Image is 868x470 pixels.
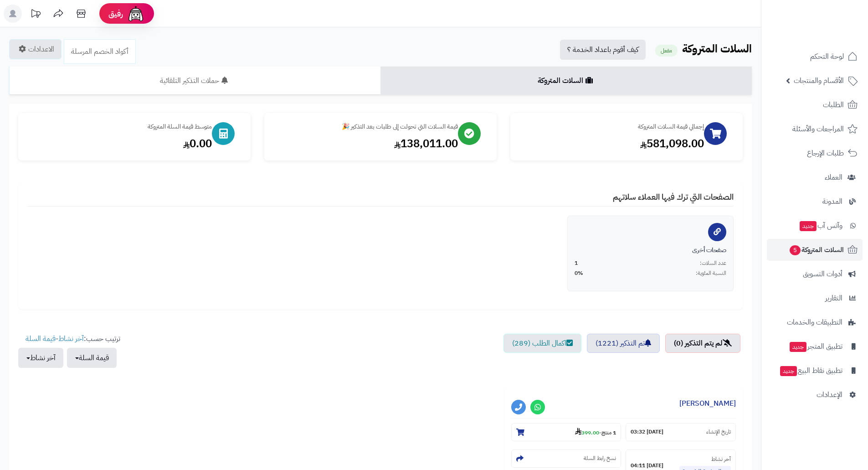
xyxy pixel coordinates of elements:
[823,98,844,111] span: الطلبات
[767,94,863,116] a: الطلبات
[380,67,752,95] a: السلات المتروكة
[273,136,458,151] div: 138,011.00
[792,123,844,135] span: المراجعات والأسئلة
[273,122,458,131] div: قيمة السلات التي تحولت إلى طلبات بعد التذكير 🎉
[767,311,863,333] a: التطبيقات والخدمات
[767,287,863,309] a: التقارير
[800,221,817,231] span: جديد
[767,118,863,140] a: المراجعات والأسئلة
[27,136,212,151] div: 0.00
[767,336,863,357] a: تطبيق المتجرجديد
[58,333,84,344] a: آخر نشاط
[503,334,581,353] a: اكمال الطلب (289)
[711,455,731,463] small: آخر نشاط
[601,429,616,437] strong: 1 منتج
[560,40,646,60] a: كيف أقوم باعداد الخدمة ؟
[18,348,63,368] button: آخر نشاط
[108,8,123,19] span: رفيق
[679,398,736,409] a: [PERSON_NAME]
[767,239,863,261] a: السلات المتروكة5
[24,5,47,25] a: تحديثات المنصة
[584,455,616,462] small: نسخ رابط السلة
[127,5,145,23] img: ai-face.png
[665,334,740,353] a: لم يتم التذكير (0)
[519,136,704,151] div: 581,098.00
[789,340,842,353] span: تطبيق المتجر
[18,334,120,368] ul: ترتيب حسب: -
[631,462,663,470] strong: [DATE] 04:11
[511,423,621,441] section: 1 منتج-399.00
[631,428,663,436] strong: [DATE] 03:32
[696,269,726,277] span: النسبة المئوية:
[9,67,380,95] a: حملات التذكير التلقائية
[767,46,863,67] a: لوحة التحكم
[67,348,117,368] button: قيمة السلة
[682,41,752,57] b: السلات المتروكة
[700,259,726,267] span: عدد السلات:
[26,333,56,344] a: قيمة السلة
[575,246,726,255] div: صفحات أخرى
[803,268,842,280] span: أدوات التسويق
[767,191,863,212] a: المدونة
[575,259,578,267] span: 1
[575,269,583,277] span: 0%
[799,219,842,232] span: وآتس آب
[794,74,844,87] span: الأقسام والمنتجات
[27,192,734,207] h4: الصفحات التي ترك فيها العملاء سلاتهم
[790,245,801,255] span: 5
[767,360,863,382] a: تطبيق نقاط البيعجديد
[519,122,704,131] div: إجمالي قيمة السلات المتروكة
[767,263,863,285] a: أدوات التسويق
[807,147,844,160] span: طلبات الإرجاع
[825,292,842,305] span: التقارير
[64,39,136,64] a: أكواد الخصم المرسلة
[767,142,863,164] a: طلبات الإرجاع
[655,45,678,57] small: مفعل
[787,316,842,329] span: التطبيقات والخدمات
[790,342,806,352] span: جديد
[806,25,859,44] img: logo-2.png
[789,243,844,256] span: السلات المتروكة
[779,364,842,377] span: تطبيق نقاط البيع
[780,366,797,376] span: جديد
[810,50,844,63] span: لوحة التحكم
[587,334,660,353] a: تم التذكير (1221)
[767,384,863,406] a: الإعدادات
[575,429,599,437] strong: 399.00
[9,39,62,59] a: الاعدادات
[706,428,731,436] small: تاريخ الإنشاء
[767,166,863,188] a: العملاء
[817,388,842,401] span: الإعدادات
[27,122,212,131] div: متوسط قيمة السلة المتروكة
[767,215,863,237] a: وآتس آبجديد
[822,195,842,208] span: المدونة
[511,449,621,468] section: نسخ رابط السلة
[825,171,842,184] span: العملاء
[575,428,616,437] small: -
